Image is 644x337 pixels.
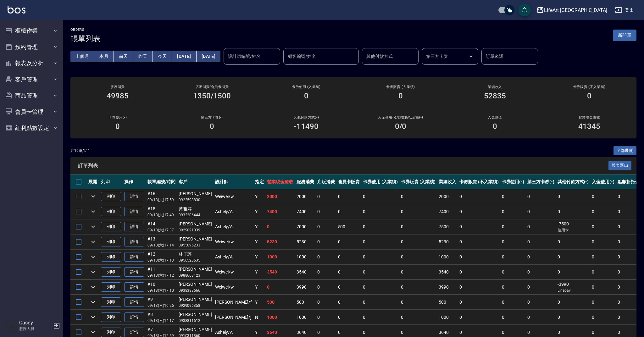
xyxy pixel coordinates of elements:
td: 2000 [437,189,458,204]
th: 客戶 [177,174,214,189]
h3: 49985 [107,91,129,100]
td: 0 [590,235,616,249]
td: 0 [556,235,591,249]
th: 入金使用(-) [590,174,616,189]
button: 列印 [101,237,121,247]
a: 詳情 [124,252,144,262]
h2: 入金使用(-) /點數折抵金額(-) [361,115,440,119]
td: 0 [399,219,437,234]
td: 0 [336,280,362,295]
td: 3990 [437,280,458,295]
td: 7400 [265,204,295,219]
h2: 卡券販賣 (不入業績) [550,85,629,89]
th: 卡券販賣 (入業績) [399,174,437,189]
td: [PERSON_NAME] /j [214,310,253,325]
button: Open [466,51,476,61]
button: 昨天 [133,51,153,62]
h3: -11490 [294,122,319,131]
th: 卡券販賣 (不入業績) [458,174,500,189]
td: 0 [526,189,556,204]
th: 帳單編號/時間 [146,174,177,189]
td: Y [253,250,265,264]
button: 全部展開 [613,146,637,156]
p: 0938388666 [179,288,212,293]
button: 列印 [101,207,121,217]
button: 客戶管理 [3,71,60,88]
div: [PERSON_NAME] [179,191,212,197]
button: LifeArt [GEOGRAPHIC_DATA] [534,4,610,17]
p: 0988668123 [179,273,212,278]
td: 1000 [265,310,295,325]
td: 0 [399,189,437,204]
td: 0 [336,265,362,279]
th: 指定 [253,174,265,189]
a: 詳情 [124,222,144,232]
td: 0 [556,204,591,219]
td: 0 [265,219,295,234]
td: Y [253,235,265,249]
td: 0 [590,219,616,234]
td: 0 [526,310,556,325]
button: 列印 [101,192,121,202]
td: 500 [336,219,362,234]
p: 09/13 (六) 17:49 [147,212,175,218]
td: 1000 [295,310,316,325]
a: 詳情 [124,297,144,307]
td: #9 [146,295,177,310]
button: 上個月 [70,51,94,62]
td: 7000 [295,219,316,234]
td: 0 [500,295,526,310]
button: 列印 [101,267,121,277]
td: 0 [500,265,526,279]
h3: 0 [587,91,591,100]
td: 0 [458,189,500,204]
td: 0 [361,250,399,264]
td: 0 [399,235,437,249]
p: 0938811612 [179,318,212,323]
th: 營業現金應收 [265,174,295,189]
p: 09/13 (六) 17:59 [147,197,175,203]
td: 0 [265,280,295,295]
p: 09/13 (六) 17:14 [147,242,175,248]
h3: 服務消費 [78,85,157,89]
button: 列印 [101,297,121,307]
th: 展開 [87,174,99,189]
td: 0 [500,250,526,264]
td: #12 [146,250,177,264]
td: Ashely /A [214,250,253,264]
h5: Casey [19,320,51,326]
button: 本月 [94,51,114,62]
button: 列印 [101,222,121,232]
td: Y [253,204,265,219]
button: 報表匯出 [608,161,632,170]
td: Y [253,189,265,204]
p: 0922598830 [179,197,212,203]
td: 5230 [295,235,316,249]
div: [PERSON_NAME] [179,296,212,303]
td: 5230 [265,235,295,249]
a: 詳情 [124,237,144,247]
td: 0 [526,219,556,234]
td: 1000 [265,250,295,264]
h3: 0 [115,122,120,131]
h3: 0 [210,122,214,131]
td: 0 [590,250,616,264]
td: 0 [399,265,437,279]
td: 0 [458,310,500,325]
h2: 卡券使用 (入業績) [267,85,346,89]
td: -7500 [556,219,591,234]
td: Y [253,295,265,310]
td: -3990 [556,280,591,295]
td: 0 [458,219,500,234]
p: 0956528535 [179,257,212,263]
button: save [518,4,531,16]
td: 0 [361,265,399,279]
td: 1000 [295,250,316,264]
th: 其他付款方式(-) [556,174,591,189]
h2: 店販消費 /會員卡消費 [172,85,252,89]
h2: 營業現金應收 [550,115,629,119]
div: [PERSON_NAME] [179,311,212,318]
td: 0 [316,310,336,325]
td: 0 [458,250,500,264]
td: 0 [336,189,362,204]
